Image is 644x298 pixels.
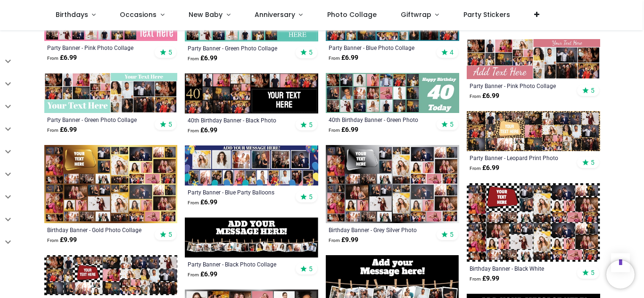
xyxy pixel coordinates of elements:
[450,230,454,239] span: 5
[47,128,58,133] span: From
[47,235,77,245] strong: £ 9.99
[470,276,481,282] span: From
[47,56,58,61] span: From
[168,120,172,129] span: 5
[606,260,635,289] iframe: Brevo live chat
[188,260,290,268] a: Party Banner - Black Photo Collage
[47,116,149,123] a: Party Banner - Green Photo Collage
[44,255,178,295] img: Personalised Party Banner - Black & White Chequered Photo Collage - 30 Photos
[188,116,290,124] a: 40th Birthday Banner - Black Photo Collage
[185,145,318,185] img: Personalised Party Banner - Blue Party Balloons Photo Collage - 17 Photo Upload
[329,125,358,135] strong: £ 6.99
[44,73,178,113] img: Personalised Party Banner - Green Photo Collage - Custom Text & 19 Photo Upload
[47,226,149,234] a: Birthday Banner - Gold Photo Collage
[188,188,290,196] a: Party Banner - Blue Party Balloons Photo Collage
[120,10,157,19] span: Occasions
[470,163,499,173] strong: £ 6.99
[44,145,178,223] img: Personalised Birthday Backdrop Banner - Gold Photo Collage - Add Text & 48 Photo Upload
[591,86,594,95] span: 5
[185,73,318,113] img: Personalised 40th Birthday Banner - Black Photo Collage - Custom Text & 17 Photo Upload
[47,53,77,63] strong: £ 6.99
[309,121,313,129] span: 5
[470,265,572,272] a: Birthday Banner - Black White Chequered Photo Collage
[470,82,572,89] a: Party Banner - Pink Photo Collage
[329,44,431,51] a: Party Banner - Blue Photo Collage
[329,56,340,61] span: From
[329,116,431,123] a: 40th Birthday Banner - Green Photo Collage
[470,91,499,101] strong: £ 6.99
[591,268,594,277] span: 5
[188,128,199,133] span: From
[47,238,58,243] span: From
[450,120,454,129] span: 5
[189,10,223,19] span: New Baby
[47,125,77,135] strong: £ 6.99
[329,235,358,245] strong: £ 9.99
[309,48,313,56] span: 5
[188,54,217,63] strong: £ 6.99
[188,198,217,207] strong: £ 6.99
[463,10,510,19] span: Party Stickers
[188,200,199,205] span: From
[326,145,459,223] img: Personalised Birthday Backdrop Banner - Grey Silver Photo Collage - Add Text & 48 Photo
[56,10,88,19] span: Birthdays
[591,158,594,167] span: 5
[467,183,600,261] img: Personalised Birthday Backdrop Banner - Black White Chequered Photo Collage - 48 Photo
[185,217,318,258] img: Personalised Party Banner - Black Photo Collage - 17 Photo Upload
[329,238,340,243] span: From
[188,126,217,135] strong: £ 6.99
[188,272,199,277] span: From
[470,154,572,161] a: Party Banner - Leopard Print Photo Collage
[309,265,313,273] span: 5
[255,10,295,19] span: Anniversary
[470,274,499,283] strong: £ 9.99
[188,270,217,279] strong: £ 6.99
[329,226,431,234] a: Birthday Banner - Grey Silver Photo Collage
[467,39,600,79] img: Personalised Party Banner - Pink Photo Collage - Custom Text & 19 Photo Upload
[168,230,172,239] span: 5
[188,56,199,61] span: From
[470,166,481,171] span: From
[327,10,377,19] span: Photo Collage
[326,73,459,113] img: Personalised 40th Birthday Banner - Green Photo Collage - Custom Text & 21 Photo Upload
[168,48,172,56] span: 5
[309,193,313,201] span: 5
[47,44,149,51] a: Party Banner - Pink Photo Collage
[401,10,431,19] span: Giftwrap
[450,48,454,56] span: 4
[329,53,358,63] strong: £ 6.99
[467,111,600,151] img: Personalised Party Banner - Leopard Print Photo Collage - Custom Text & 30 Photo Upload
[470,94,481,99] span: From
[329,128,340,133] span: From
[188,44,290,52] a: Party Banner - Green Photo Collage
